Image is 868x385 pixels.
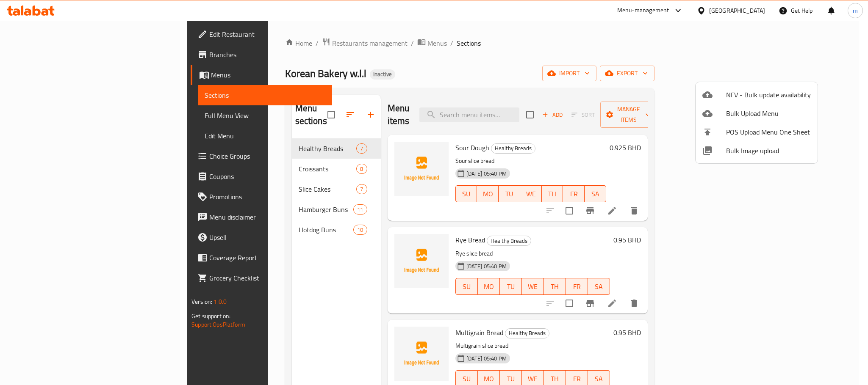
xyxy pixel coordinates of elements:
[726,90,811,100] span: NFV - Bulk update availability
[696,123,818,141] li: POS Upload Menu One Sheet
[726,146,811,156] span: Bulk Image upload
[696,104,818,123] li: Upload bulk menu
[696,85,818,104] li: NFV - Bulk update availability
[726,127,811,137] span: POS Upload Menu One Sheet
[726,108,811,118] span: Bulk Upload Menu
